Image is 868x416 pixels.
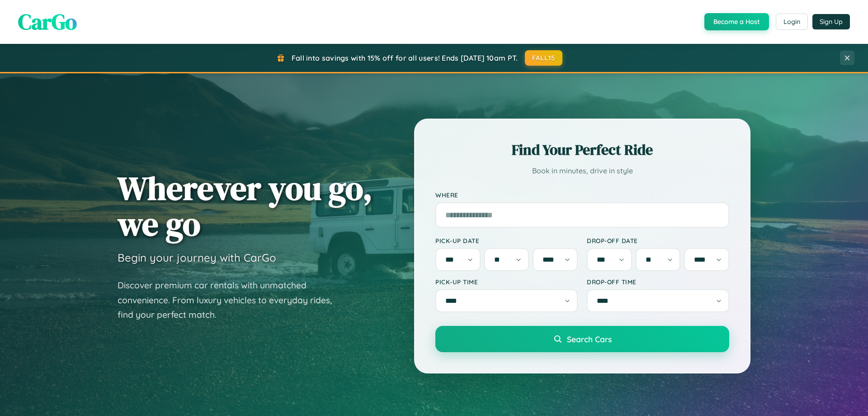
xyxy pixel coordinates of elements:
button: Search Cars [435,326,729,352]
label: Drop-off Date [587,237,729,244]
span: Search Cars [567,334,612,344]
button: Login [776,14,808,30]
h1: Wherever you go, we go [118,170,373,242]
label: Drop-off Time [587,278,729,286]
span: CarGo [18,7,77,37]
button: Become a Host [704,13,769,30]
button: FALL15 [525,50,563,66]
p: Discover premium car rentals with unmatched convenience. From luxury vehicles to everyday rides, ... [118,278,344,322]
h3: Begin your journey with CarGo [118,251,276,264]
label: Pick-up Date [435,237,578,244]
span: Fall into savings with 15% off for all users! Ends [DATE] 10am PT. [292,53,518,62]
p: Book in minutes, drive in style [435,164,729,177]
label: Where [435,191,729,199]
button: Sign Up [812,14,850,29]
h2: Find Your Perfect Ride [435,140,729,160]
label: Pick-up Time [435,278,578,286]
